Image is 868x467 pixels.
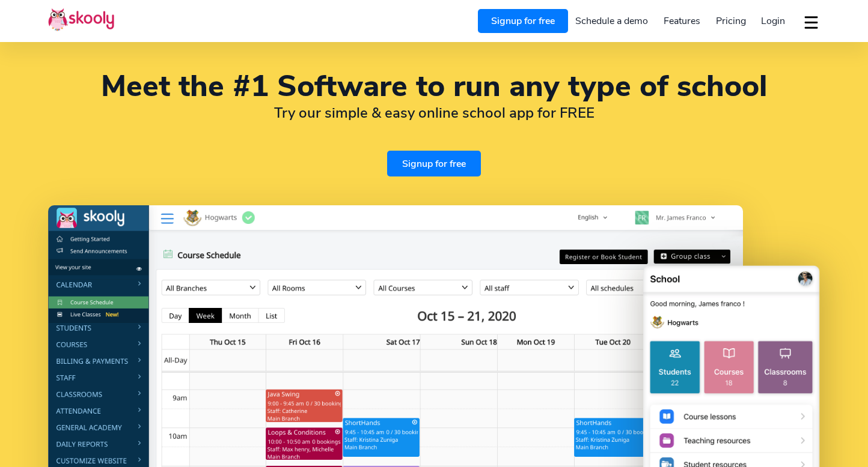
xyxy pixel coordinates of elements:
a: Schedule a demo [568,11,656,31]
span: Pricing [716,14,746,28]
a: Signup for free [478,9,568,33]
a: Features [656,11,708,31]
button: dropdown menu [802,8,820,36]
span: Login [761,14,785,28]
h2: Try our simple & easy online school app for FREE [48,104,820,122]
h1: Meet the #1 Software to run any type of school [48,72,820,101]
a: Signup for free [387,151,481,176]
a: Login [753,11,793,31]
a: Pricing [708,11,754,31]
img: Skooly [48,8,114,31]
